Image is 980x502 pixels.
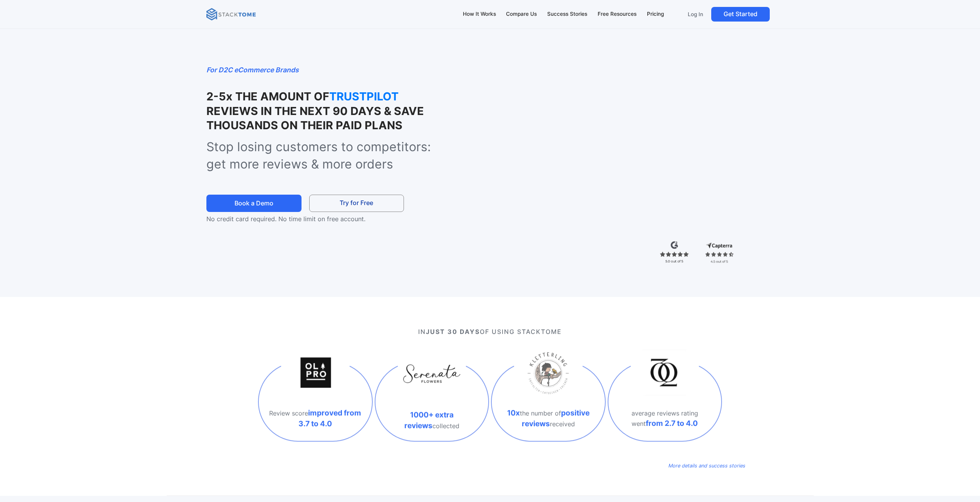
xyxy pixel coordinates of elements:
[643,6,667,22] a: Pricing
[206,138,450,173] p: Stop losing customers to competitors: get more reviews & more orders
[522,408,590,428] strong: positive reviews
[206,90,329,103] strong: 2-5x THE AMOUNT OF
[298,408,361,428] strong: improved from 3.7 to 4.0
[503,6,541,22] a: Compare Us
[506,10,537,18] div: Compare Us
[646,419,698,428] strong: from 2.7 to 4.0
[426,328,480,335] strong: JUST 30 DAYS
[404,410,454,430] strong: 1000+ extra reviews
[683,7,708,22] a: Log In
[266,408,364,429] p: Review score
[711,7,770,22] a: Get Started
[598,10,637,18] div: Free Resources
[281,340,349,408] img: olpro logo
[647,10,664,18] div: Pricing
[514,340,582,408] img: Kletterling Holzspielzeug logo
[383,410,481,431] p: collected
[507,408,520,417] strong: 10x
[463,10,496,18] div: How It Works
[206,66,299,74] em: For D2C eCommerce Brands
[206,104,424,132] strong: REVIEWS IN THE NEXT 90 DAYS & SAVE THOUSANDS ON THEIR PAID PLANS
[206,214,417,223] p: No credit card required. No time limit on free account.
[544,6,591,22] a: Success Stories
[309,195,404,212] a: Try for Free
[459,6,499,22] a: How It Works
[547,10,587,18] div: Success Stories
[616,408,714,429] p: average reviews rating went
[668,460,745,471] a: More details and success stories
[235,327,745,336] p: IN OF USING STACKTOME
[206,195,301,212] a: Book a Demo
[397,342,466,410] img: serenata logo
[594,6,640,22] a: Free Resources
[631,340,699,408] img: god save queens logo
[499,408,597,429] p: the number of received
[467,65,774,237] iframe: StackTome- product_demo 07.24 - 1.3x speed (1080p)
[668,463,745,469] em: More details and success stories
[329,89,406,103] strong: TRUSTPILOT
[688,11,703,18] p: Log In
